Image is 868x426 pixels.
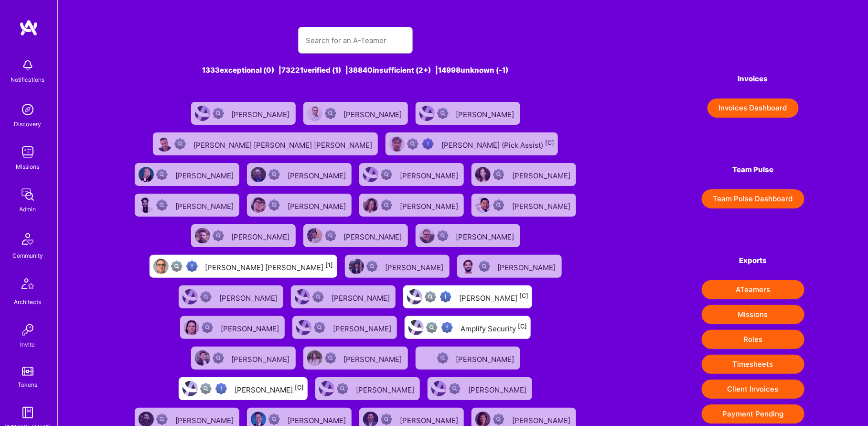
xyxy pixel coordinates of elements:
img: Not Scrubbed [479,261,490,272]
img: User Avatar [475,167,491,182]
sup: [1] [326,262,333,269]
a: User AvatarNot fully vettedHigh Potential User[PERSON_NAME] [PERSON_NAME][1] [146,251,341,282]
img: Not Scrubbed [366,261,378,272]
img: Not Scrubbed [213,230,224,241]
img: User Avatar [195,350,210,366]
a: User AvatarNot Scrubbed[PERSON_NAME] [243,159,355,190]
a: User AvatarNot Scrubbed[PERSON_NAME] [424,373,536,404]
img: User Avatar [419,106,435,121]
img: Not Scrubbed [213,352,224,364]
div: [PERSON_NAME] [333,321,393,334]
img: User Avatar [153,259,169,274]
img: Not Scrubbed [325,230,336,241]
img: User Avatar [184,320,199,335]
img: Not Scrubbed [337,383,348,394]
img: Not Scrubbed [156,199,168,211]
sup: [C] [545,139,554,146]
sup: [C] [295,384,304,391]
div: [PERSON_NAME] [175,168,236,181]
div: Amplify Security [461,321,527,334]
a: User AvatarNot Scrubbed[PERSON_NAME] [131,190,243,220]
a: User AvatarNot Scrubbed[PERSON_NAME] [311,373,424,404]
img: Architects [16,274,39,297]
a: User AvatarNot Scrubbed[PERSON_NAME] [175,282,287,312]
div: [PERSON_NAME] [400,199,460,211]
img: Not Scrubbed [174,138,186,150]
button: ATeamers [702,280,804,299]
img: User Avatar [139,167,154,182]
a: User AvatarNot Scrubbed[PERSON_NAME] [187,343,300,373]
img: User Avatar [419,228,435,243]
div: [PERSON_NAME] [219,291,279,303]
img: Not fully vetted [426,322,438,333]
img: User Avatar [419,350,435,366]
img: teamwork [18,142,37,162]
div: [PERSON_NAME] [221,321,281,334]
img: User Avatar [363,197,378,213]
img: tokens [22,367,33,376]
div: [PERSON_NAME] [232,352,292,364]
img: User Avatar [182,289,198,305]
a: User AvatarNot Scrubbed[PERSON_NAME] [412,343,524,373]
img: User Avatar [363,167,378,182]
img: Not Scrubbed [268,414,280,425]
div: [PERSON_NAME] [288,199,348,211]
div: [PERSON_NAME] [456,107,516,120]
a: User AvatarNot Scrubbed[PERSON_NAME] [468,190,580,220]
img: User Avatar [157,136,172,152]
div: 1333 exceptional (0) | 73221 verified (1) | 38840 insufficient (2+) | 14998 unknown (-1) [121,65,589,75]
div: [PERSON_NAME] [288,413,348,426]
a: Team Pulse Dashboard [702,189,804,208]
div: Admin [20,204,36,214]
a: User AvatarNot Scrubbed[PERSON_NAME] [355,159,468,190]
div: [PERSON_NAME] [456,229,516,242]
a: User AvatarNot Scrubbed[PERSON_NAME] [300,343,412,373]
a: User AvatarNot Scrubbed[PERSON_NAME] [341,251,453,282]
img: Community [16,228,39,251]
div: [PERSON_NAME] [456,352,516,364]
button: Payment Pending [702,404,804,424]
img: logo [19,19,38,36]
div: Missions [16,162,40,172]
button: Roles [702,330,804,349]
img: User Avatar [307,228,322,243]
img: High Potential User [186,261,198,272]
div: Tokens [18,380,38,390]
a: User AvatarNot fully vettedHigh Potential User[PERSON_NAME][C] [175,373,311,404]
a: User AvatarNot Scrubbed[PERSON_NAME] [PERSON_NAME] [PERSON_NAME] [149,129,382,159]
img: Not Scrubbed [493,169,504,180]
div: [PERSON_NAME] (Pick Assist) [441,138,554,150]
img: User Avatar [195,106,210,121]
img: Not Scrubbed [437,352,449,364]
img: User Avatar [251,197,266,213]
a: User AvatarNot fully vettedHigh Potential User[PERSON_NAME] (Pick Assist)[C] [382,129,562,159]
div: Discovery [14,119,42,129]
img: User Avatar [182,381,198,396]
input: Search for an A-Teamer [306,28,405,53]
img: User Avatar [195,228,210,243]
h4: Team Pulse [702,165,804,174]
img: Not Scrubbed [213,108,224,119]
img: User Avatar [408,320,424,335]
a: User AvatarNot Scrubbed[PERSON_NAME] [289,312,401,343]
img: Not fully vetted [407,138,418,150]
h4: Invoices [702,75,804,83]
img: User Avatar [319,381,334,396]
a: User AvatarNot Scrubbed[PERSON_NAME] [300,220,412,251]
img: Not fully vetted [200,383,212,394]
img: User Avatar [307,350,322,366]
a: User AvatarNot Scrubbed[PERSON_NAME] [287,282,399,312]
a: User AvatarNot Scrubbed[PERSON_NAME] [300,98,412,129]
a: User AvatarNot Scrubbed[PERSON_NAME] [468,159,580,190]
img: Not Scrubbed [381,414,392,425]
h4: Exports [702,256,804,265]
button: Missions [702,305,804,324]
a: User AvatarNot fully vettedHigh Potential User[PERSON_NAME][C] [399,282,536,312]
div: Invite [21,339,35,350]
img: Not Scrubbed [325,352,336,364]
img: User Avatar [389,136,405,152]
img: Not Scrubbed [325,108,336,119]
img: bell [18,55,37,75]
div: [PERSON_NAME] [468,382,528,395]
img: User Avatar [349,259,364,274]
